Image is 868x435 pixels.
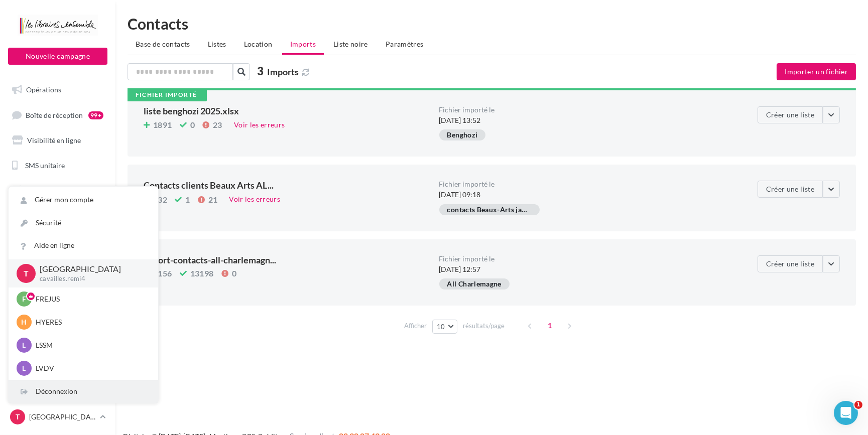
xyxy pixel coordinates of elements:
button: Créer une liste [758,255,823,272]
div: [DATE] 09:18 [439,181,735,200]
span: 732 [153,196,167,204]
div: liste benghozi 2025.xlsx [144,106,431,115]
p: FREJUS [36,294,146,304]
span: L [23,340,26,350]
button: Créer une liste [758,181,823,198]
a: Campagnes [6,180,109,201]
div: Déconnexion [9,380,158,403]
span: 0 [232,269,236,277]
span: Base de contacts [136,40,190,48]
div: Voir les erreurs [230,119,289,130]
div: Fichier importé le [439,255,735,262]
span: T [16,412,20,422]
div: Fichier importé le [439,106,735,113]
span: Liste noire [333,40,368,48]
span: 1 [854,401,862,409]
a: Boîte de réception99+ [6,104,109,126]
a: Visibilité en ligne [6,130,109,151]
span: H [22,317,27,327]
div: All Charlemagne [439,278,510,289]
div: 99+ [88,111,103,119]
span: résultats/page [463,321,505,331]
p: LSSM [36,340,146,350]
span: 7156 [153,269,172,277]
div: [DATE] 12:57 [439,255,735,274]
span: Listes [208,40,226,48]
span: Boîte de réception [26,110,83,119]
h1: Contacts [128,16,856,31]
a: Gérer mon compte [9,189,158,211]
a: Opérations [6,79,109,100]
button: Nouvelle campagne [8,48,107,65]
div: Fichier importé le [439,181,735,188]
span: Location [244,40,273,48]
span: 13198 [190,269,214,277]
div: Fichier importé [136,92,197,98]
span: 1 [185,196,190,204]
a: SMS unitaire [6,155,109,176]
iframe: Intercom live chat [834,401,858,425]
span: 1891 [153,121,172,129]
div: Benghozi [439,129,486,140]
a: Aide en ligne [9,234,158,257]
span: F [22,294,26,304]
span: Contacts clients Beaux Arts AL... [144,181,274,190]
button: 10 [432,320,458,334]
p: LVDV [36,363,146,373]
button: Créer une liste [758,106,823,123]
span: Opérations [26,85,61,94]
a: T [GEOGRAPHIC_DATA] [8,407,107,426]
span: 3 [257,66,264,77]
p: cavailles.remi4 [40,274,142,283]
div: [DATE] 13:52 [439,106,735,125]
a: Sécurité [9,212,158,234]
span: T [24,267,29,279]
span: SMS unitaire [25,161,65,170]
span: Paramètres [386,40,424,48]
span: export-contacts-all-charlemagn... [144,255,276,264]
span: Visibilité en ligne [27,136,81,144]
span: 10 [437,323,445,331]
p: [GEOGRAPHIC_DATA] [29,412,96,422]
div: contacts Beaux-Arts janvier 2025 [439,204,540,215]
button: Importer un fichier [777,63,856,80]
span: 0 [190,121,195,129]
span: Imports [267,66,299,77]
span: 1 [542,318,558,334]
p: [GEOGRAPHIC_DATA] [40,263,142,275]
span: 23 [213,121,222,129]
p: HYERES [36,317,146,327]
span: 21 [208,196,218,204]
span: Afficher [404,321,427,331]
a: Calendrier [6,255,109,276]
span: L [23,363,26,373]
a: Contacts [6,205,109,226]
a: Médiathèque [6,230,109,251]
div: Voir les erreurs [225,194,284,205]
